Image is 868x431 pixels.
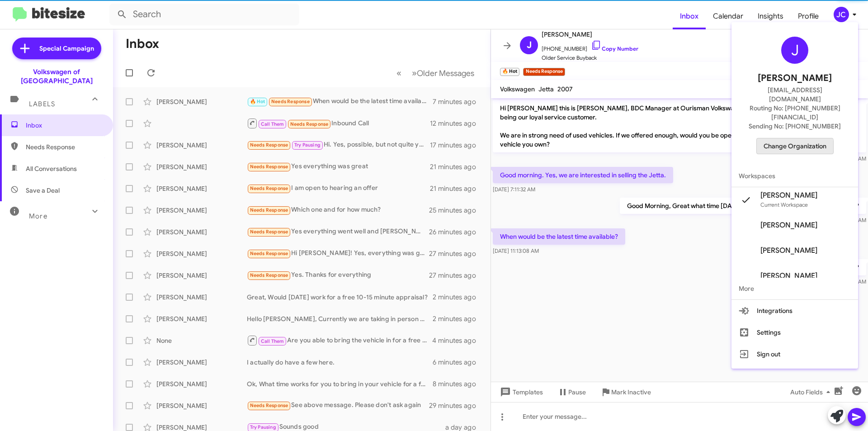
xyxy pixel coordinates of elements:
span: [EMAIL_ADDRESS][DOMAIN_NAME] [742,85,847,104]
button: Settings [731,322,858,343]
span: Workspaces [731,165,858,187]
span: [PERSON_NAME] [758,71,832,85]
span: Routing No: [PHONE_NUMBER][FINANCIAL_ID] [742,104,847,122]
span: [PERSON_NAME] [760,246,817,255]
span: [PERSON_NAME] [760,271,817,280]
span: [PERSON_NAME] [760,221,817,230]
span: Current Workspace [760,201,808,208]
button: Integrations [731,300,858,322]
span: More [731,278,858,299]
div: J [781,37,808,64]
span: Change Organization [764,138,826,154]
button: Sign out [731,343,858,365]
button: Change Organization [756,138,834,154]
span: [PERSON_NAME] [760,191,817,200]
span: Sending No: [PHONE_NUMBER] [749,122,841,131]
